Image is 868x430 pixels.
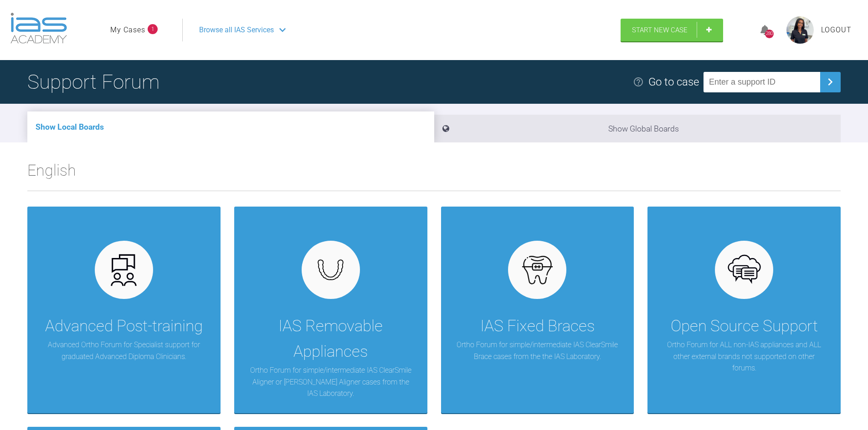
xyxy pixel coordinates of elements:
a: My Cases [110,24,145,36]
input: Enter a support ID [704,72,820,92]
a: Advanced Post-trainingAdvanced Ortho Forum for Specialist support for graduated Advanced Diploma ... [27,207,221,413]
p: Ortho Forum for simple/intermediate IAS ClearSmile Aligner or [PERSON_NAME] Aligner cases from th... [248,364,414,400]
span: 1 [148,24,158,34]
img: opensource.6e495855.svg [727,253,762,288]
img: fixed.9f4e6236.svg [520,253,555,288]
p: Ortho Forum for ALL non-IAS appliances and ALL other external brands not supported on other forums. [661,339,827,374]
a: IAS Fixed BracesOrtho Forum for simple/intermediate IAS ClearSmile Brace cases from the the IAS L... [441,207,634,413]
div: IAS Fixed Braces [480,314,595,339]
div: 280 [765,30,774,38]
h1: Support Forum [27,66,159,98]
p: Ortho Forum for simple/intermediate IAS ClearSmile Brace cases from the the IAS Laboratory. [455,339,621,362]
p: Advanced Ortho Forum for Specialist support for graduated Advanced Diploma Clinicians. [41,339,207,362]
h2: English [27,158,841,191]
div: Advanced Post-training [45,314,203,339]
div: Open Source Support [671,314,818,339]
div: IAS Removable Appliances [248,314,414,364]
a: IAS Removable AppliancesOrtho Forum for simple/intermediate IAS ClearSmile Aligner or [PERSON_NAM... [234,207,427,413]
div: Go to case [648,73,699,91]
img: help.e70b9f3d.svg [633,76,644,87]
img: removables.927eaa4e.svg [313,257,348,283]
img: advanced.73cea251.svg [106,253,141,288]
img: chevronRight.28bd32b0.svg [823,75,837,89]
a: Open Source SupportOrtho Forum for ALL non-IAS appliances and ALL other external brands not suppo... [647,207,841,413]
li: Show Global Boards [434,115,841,142]
img: profile.png [786,16,814,44]
li: Show Local Boards [27,111,434,142]
span: Start New Case [632,26,688,34]
a: Logout [821,24,852,36]
a: Start New Case [621,19,723,41]
img: logo-light.3e3ef733.png [10,13,67,44]
span: Browse all IAS Services [199,24,274,36]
